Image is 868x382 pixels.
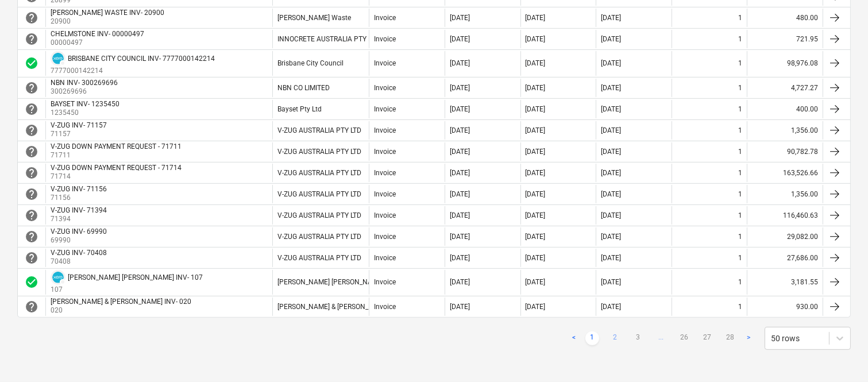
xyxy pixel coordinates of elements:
[601,169,621,177] div: [DATE]
[738,303,742,311] div: 1
[747,121,823,140] div: 1,356.00
[51,87,120,97] p: 300269696
[747,206,823,225] div: 116,460.63
[738,35,742,43] div: 1
[25,300,38,314] div: Invoice is waiting for an approval
[25,102,38,116] div: Invoice is waiting for an approval
[25,209,38,222] span: help
[277,278,384,286] div: [PERSON_NAME] [PERSON_NAME]
[25,102,38,116] span: help
[654,331,668,345] span: ...
[450,169,470,177] div: [DATE]
[567,331,581,345] a: Previous page
[601,126,621,134] div: [DATE]
[526,303,546,311] div: [DATE]
[631,331,645,345] a: Page 3
[25,300,38,314] span: help
[738,14,742,22] div: 1
[277,169,361,177] div: V-ZUG AUSTRALIA PTY LTD
[25,251,38,265] div: Invoice is waiting for an approval
[526,211,546,219] div: [DATE]
[25,11,38,25] span: help
[51,164,182,172] div: V-ZUG DOWN PAYMENT REQUEST - 71714
[25,11,38,25] div: Invoice is waiting for an approval
[51,236,109,245] p: 69990
[51,66,215,76] p: 7777000142214
[51,17,167,26] p: 20900
[526,148,546,156] div: [DATE]
[747,185,823,203] div: 1,356.00
[450,84,470,92] div: [DATE]
[738,211,742,219] div: 1
[51,129,109,139] p: 71157
[747,142,823,161] div: 90,782.78
[374,233,396,241] div: Invoice
[526,84,546,92] div: [DATE]
[52,53,64,64] img: xero.svg
[450,14,470,22] div: [DATE]
[738,84,742,92] div: 1
[51,206,107,214] div: V-ZUG INV- 71394
[51,214,109,224] p: 71394
[51,298,191,306] div: [PERSON_NAME] & [PERSON_NAME] INV- 020
[51,172,184,182] p: 71714
[738,233,742,241] div: 1
[277,254,361,262] div: V-ZUG AUSTRALIA PTY LTD
[450,126,470,134] div: [DATE]
[25,81,38,95] div: Invoice is waiting for an approval
[277,303,423,311] div: [PERSON_NAME] & [PERSON_NAME] (GST Free)
[738,190,742,198] div: 1
[738,59,742,67] div: 1
[25,124,38,137] div: Invoice is waiting for an approval
[277,84,330,92] div: NBN CO LIMITED
[277,59,344,67] div: Brisbane City Council
[601,148,621,156] div: [DATE]
[51,100,119,108] div: BAYSET INV- 1235450
[601,190,621,198] div: [DATE]
[700,331,714,345] a: Page 27
[51,51,65,66] div: Invoice has been synced with Xero and its status is currently DRAFT
[526,254,546,262] div: [DATE]
[738,254,742,262] div: 1
[601,105,621,113] div: [DATE]
[25,81,38,95] span: help
[374,84,396,92] div: Invoice
[747,30,823,48] div: 721.95
[747,270,823,295] div: 3,181.55
[374,59,396,67] div: Invoice
[51,306,194,315] p: 020
[450,105,470,113] div: [DATE]
[51,108,122,118] p: 1235450
[51,30,144,38] div: CHELMSTONE INV- 00000497
[601,278,621,286] div: [DATE]
[601,211,621,219] div: [DATE]
[52,272,64,283] img: xero.svg
[374,105,396,113] div: Invoice
[51,121,107,129] div: V-ZUG INV- 71157
[277,14,351,22] div: [PERSON_NAME] Waste
[608,331,622,345] a: Page 2
[25,124,38,137] span: help
[526,14,546,22] div: [DATE]
[374,211,396,219] div: Invoice
[51,79,118,87] div: NBN INV- 300269696
[526,105,546,113] div: [DATE]
[25,275,38,289] span: check_circle
[738,148,742,156] div: 1
[277,105,322,113] div: Bayset Pty Ltd
[811,327,868,382] iframe: Chat Widget
[25,145,38,159] div: Invoice is waiting for an approval
[738,278,742,286] div: 1
[25,145,38,159] span: help
[747,9,823,27] div: 480.00
[450,59,470,67] div: [DATE]
[374,190,396,198] div: Invoice
[450,35,470,43] div: [DATE]
[585,331,599,345] a: Page 1 is your current page
[374,254,396,262] div: Invoice
[526,169,546,177] div: [DATE]
[25,275,38,289] div: Invoice was approved
[25,187,38,201] div: Invoice is waiting for an approval
[25,251,38,265] span: help
[450,278,470,286] div: [DATE]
